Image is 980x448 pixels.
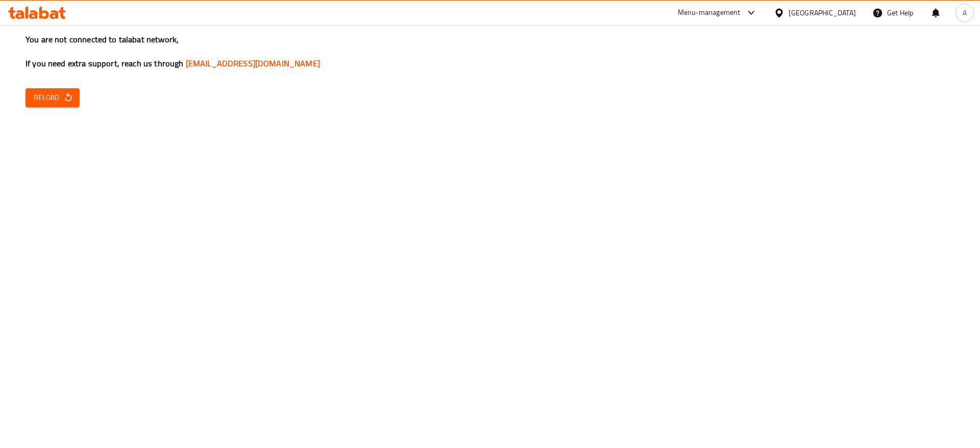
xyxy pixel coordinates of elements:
[678,7,741,19] div: Menu-management
[26,34,954,69] h3: You are not connected to talabat network, If you need extra support, reach us through
[34,91,71,104] span: Reload
[186,56,320,71] a: [EMAIL_ADDRESS][DOMAIN_NAME]
[789,7,856,18] div: [GEOGRAPHIC_DATA]
[26,88,80,107] button: Reload
[963,7,967,18] span: A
